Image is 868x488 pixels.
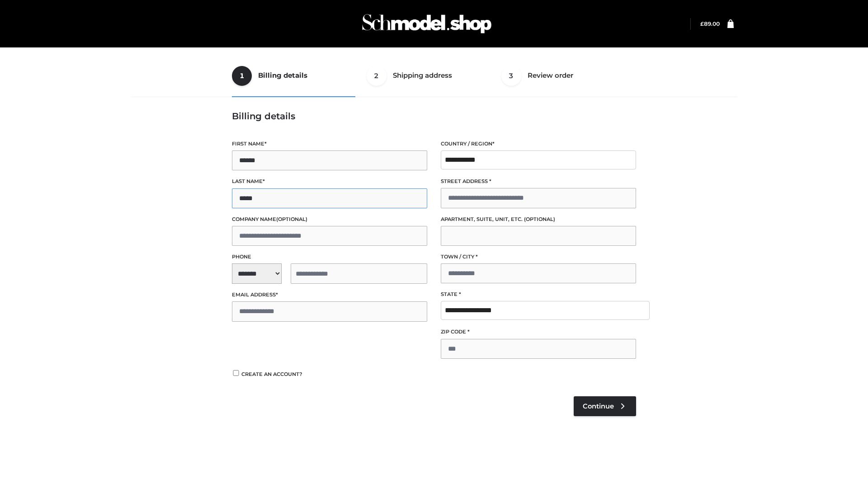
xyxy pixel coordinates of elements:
bdi: 89.00 [700,20,720,27]
img: Schmodel Admin 964 [359,6,495,42]
a: £89.00 [700,20,720,27]
label: Country / Region [441,140,636,148]
span: (optional) [276,216,307,222]
input: Create an account? [232,370,240,376]
span: Continue [583,402,614,410]
label: ZIP Code [441,328,636,336]
label: Town / City [441,253,636,261]
label: First name [232,140,427,148]
span: Create an account? [241,371,302,377]
label: State [441,290,636,299]
label: Street address [441,177,636,186]
label: Apartment, suite, unit, etc. [441,215,636,224]
span: (optional) [524,216,555,222]
h3: Billing details [232,111,636,122]
label: Company name [232,215,427,224]
label: Last name [232,177,427,186]
a: Continue [574,396,636,416]
span: £ [700,20,704,27]
label: Email address [232,291,427,299]
label: Phone [232,253,427,261]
